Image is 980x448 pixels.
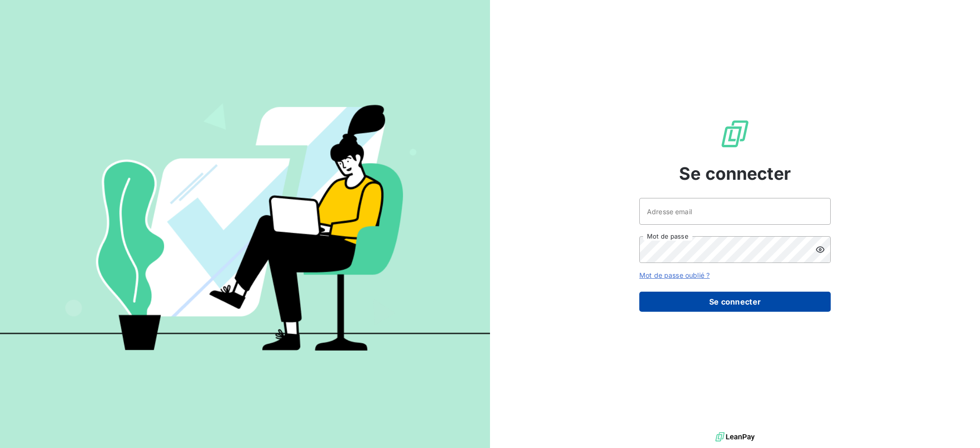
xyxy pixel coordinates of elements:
input: placeholder [639,198,831,225]
button: Se connecter [639,292,831,312]
span: Se connecter [679,161,791,186]
img: Logo LeanPay [720,119,750,149]
img: logo [715,430,755,444]
a: Mot de passe oublié ? [639,271,710,279]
